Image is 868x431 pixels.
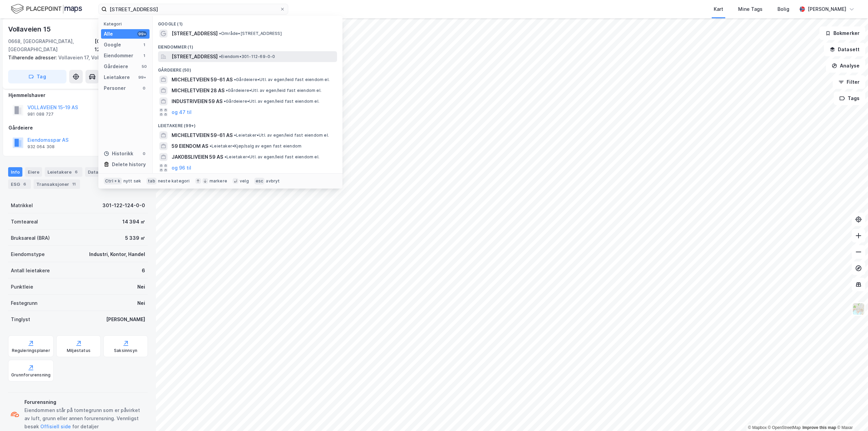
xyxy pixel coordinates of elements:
[102,201,145,210] div: 301-122-124-0-0
[141,85,147,91] div: 0
[172,131,233,139] span: MICHELETVEIEN 59-61 AS
[24,406,145,431] div: Eiendommen står på tomtegrunn som er påvirket av luft, grunn eller annen forurensning. Vennligst ...
[153,16,342,28] div: Google (1)
[172,97,222,105] span: INDUSTRIVEIEN 59 AS
[172,53,218,61] span: [STREET_ADDRESS]
[8,37,95,54] div: 0668, [GEOGRAPHIC_DATA], [GEOGRAPHIC_DATA]
[146,178,157,184] div: tab
[224,154,226,159] span: •
[11,372,51,378] div: Grunnforurensning
[738,5,763,13] div: Mine Tags
[104,84,126,92] div: Personer
[826,59,865,73] button: Analyse
[114,348,137,353] div: Saksinnsyn
[27,144,55,150] div: 932 064 308
[219,54,221,59] span: •
[8,24,52,35] div: Vollaveien 15
[89,250,145,258] div: Industri, Kontor, Handel
[266,178,280,184] div: avbryt
[234,77,236,82] span: •
[210,143,212,149] span: •
[172,30,218,38] span: [STREET_ADDRESS]
[11,234,50,242] div: Bruksareal (BRA)
[141,42,147,47] div: 1
[67,348,91,353] div: Miljøstatus
[85,167,119,177] div: Datasett
[834,398,868,431] iframe: Chat Widget
[172,108,192,116] button: og 47 til
[141,64,147,69] div: 50
[172,142,208,150] span: 59 EIENDOM AS
[27,112,54,117] div: 981 088 727
[768,425,801,430] a: OpenStreetMap
[95,37,148,54] div: [GEOGRAPHIC_DATA], 122/124
[234,77,330,82] span: Gårdeiere • Utl. av egen/leid fast eiendom el.
[224,99,319,104] span: Gårdeiere • Utl. av egen/leid fast eiendom el.
[820,26,865,40] button: Bokmerker
[210,178,227,184] div: markere
[24,398,145,406] div: Forurensning
[234,133,329,138] span: Leietaker • Utl. av egen/leid fast eiendom el.
[141,151,147,156] div: 0
[11,315,30,324] div: Tinglyst
[141,53,147,58] div: 1
[8,124,147,132] div: Gårdeiere
[153,39,342,51] div: Eiendommer (1)
[112,160,146,169] div: Delete history
[104,41,121,49] div: Google
[226,88,321,93] span: Gårdeiere • Utl. av egen/leid fast eiendom el.
[71,181,77,188] div: 11
[137,75,147,80] div: 99+
[45,167,82,177] div: Leietakere
[104,62,128,71] div: Gårdeiere
[137,31,147,37] div: 99+
[808,5,846,13] div: [PERSON_NAME]
[107,4,280,14] input: Søk på adresse, matrikkel, gårdeiere, leietakere eller personer
[106,315,145,324] div: [PERSON_NAME]
[803,425,836,430] a: Improve this map
[125,234,145,242] div: 5 339 ㎡
[172,76,233,84] span: MICHELETVEIEN 59-61 AS
[104,150,133,158] div: Historikk
[142,267,145,275] div: 6
[8,91,147,99] div: Hjemmelshaver
[73,169,80,175] div: 6
[219,31,282,36] span: Område • [STREET_ADDRESS]
[137,299,145,307] div: Nei
[158,178,190,184] div: neste kategori
[8,55,58,60] span: Tilhørende adresser:
[11,201,33,210] div: Matrikkel
[234,133,236,138] span: •
[11,218,38,226] div: Tomteareal
[852,302,865,315] img: Z
[834,92,865,105] button: Tags
[8,54,142,62] div: Vollaveien 17, Vollaveien 19
[824,43,865,56] button: Datasett
[172,164,191,172] button: og 96 til
[172,153,223,161] span: JAKOBSLIVEIEN 59 AS
[104,178,122,184] div: Ctrl + k
[219,31,221,36] span: •
[11,250,45,258] div: Eiendomstype
[104,52,133,60] div: Eiendommer
[153,62,342,74] div: Gårdeiere (50)
[104,30,113,38] div: Alle
[34,179,80,189] div: Transaksjoner
[240,178,249,184] div: velg
[714,5,723,13] div: Kart
[11,299,37,307] div: Festegrunn
[172,86,224,95] span: MICHELETVEIEN 28 AS
[226,88,228,93] span: •
[224,99,226,104] span: •
[254,178,265,184] div: esc
[219,54,275,59] span: Eiendom • 301-112-69-0-0
[11,283,33,291] div: Punktleie
[8,167,22,177] div: Info
[153,118,342,130] div: Leietakere (99+)
[25,167,42,177] div: Eiere
[21,181,28,188] div: 6
[104,21,150,26] div: Kategori
[8,70,66,83] button: Tag
[12,348,50,353] div: Reguleringsplaner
